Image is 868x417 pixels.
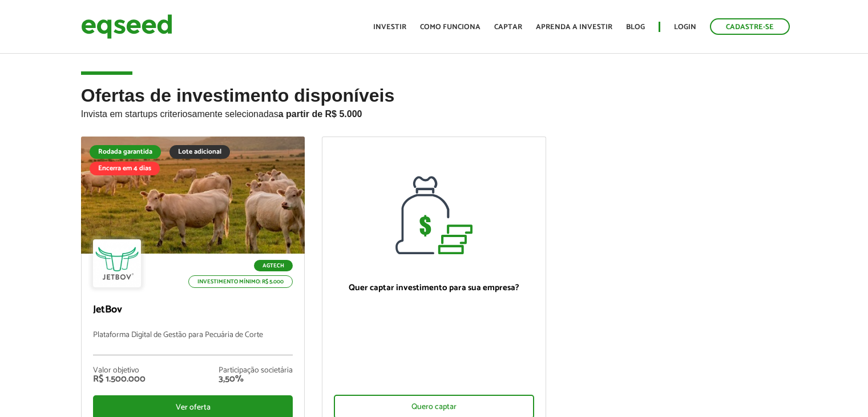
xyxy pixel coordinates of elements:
a: Captar [494,23,522,31]
strong: a partir de R$ 5.000 [278,109,362,119]
p: Invista em startups criteriosamente selecionadas [81,106,788,119]
div: R$ 1.500.000 [93,375,146,384]
a: Blog [626,23,645,31]
p: Investimento mínimo: R$ 5.000 [188,275,293,288]
p: Quer captar investimento para sua empresa? [334,283,534,293]
div: 3,50% [219,375,293,384]
p: JetBov [93,304,293,316]
a: Cadastre-se [710,18,790,35]
a: Aprenda a investir [536,23,612,31]
a: Login [674,23,696,31]
h2: Ofertas de investimento disponíveis [81,86,788,137]
p: Agtech [254,260,293,271]
div: Encerra em 4 dias [90,162,160,175]
a: Investir [373,23,406,31]
a: Como funciona [420,23,481,31]
div: Rodada garantida [90,145,161,159]
p: Plataforma Digital de Gestão para Pecuária de Corte [93,331,293,355]
div: Lote adicional [169,145,230,159]
img: EqSeed [81,11,172,42]
div: Participação societária [219,367,293,375]
div: Valor objetivo [93,367,146,375]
